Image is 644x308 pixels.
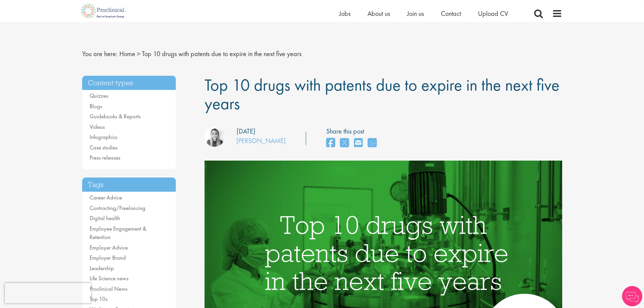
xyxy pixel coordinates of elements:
a: Join us [407,9,424,18]
span: Top 10 drugs with patents due to expire in the next five years [205,74,559,114]
a: Leadership [90,264,114,272]
img: Chatbot [622,286,642,306]
a: Case studies [90,144,118,151]
img: Hannah Burke [205,126,225,147]
a: Employer Brand [90,254,126,261]
h3: Tags [82,177,176,192]
a: Employer Advice [90,244,128,251]
a: Career Advice [90,194,122,201]
div: [DATE] [237,126,255,136]
a: share on facebook [326,136,335,150]
a: Proclinical News [90,285,127,292]
iframe: reCAPTCHA [5,283,91,303]
a: breadcrumb link [119,49,135,58]
a: Contracting/Freelancing [90,204,145,212]
a: Quizzes [90,92,108,99]
a: Blogs [90,102,102,110]
a: Videos [90,123,105,131]
a: Upload CV [478,9,508,18]
a: share on whats app [368,136,377,150]
a: Press releases [90,154,120,161]
span: > [137,49,140,58]
a: About us [367,9,390,18]
label: Share this post [326,126,380,136]
a: Infographics [90,133,117,141]
a: [PERSON_NAME] [236,136,286,145]
a: share on email [354,136,363,150]
a: Top 10s [90,295,108,303]
a: share on twitter [340,136,349,150]
a: Life Science news [90,275,128,282]
a: Digital health [90,214,120,222]
span: Top 10 drugs with patents due to expire in the next five years [142,49,302,58]
h3: Content types [82,76,176,90]
a: Jobs [339,9,351,18]
a: Guidebooks & Reports [90,113,141,120]
a: Contact [441,9,461,18]
span: You are here: [82,49,118,58]
a: Employee Engagement & Retention [90,225,146,241]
